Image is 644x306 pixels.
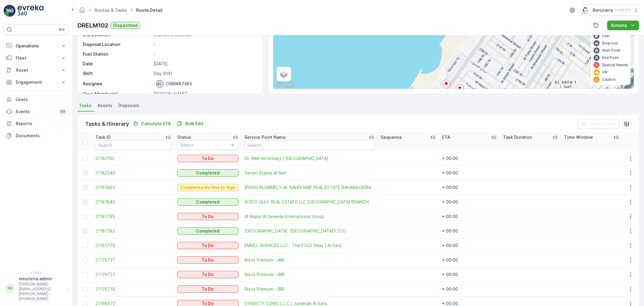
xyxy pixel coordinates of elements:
div: Toggle Row Selected [83,229,88,233]
p: Assignee [83,81,102,87]
p: Fleet [16,55,57,61]
button: Bulk Edit [175,120,206,127]
button: Dispatched [111,22,140,29]
span: Rixos Premium -JBR [245,257,375,263]
div: Toggle Row Selected [83,287,88,291]
p: To Do [202,286,214,292]
a: Users [4,93,69,106]
img: Screenshot_2024-07-26_at_13.33.01.png [581,7,590,14]
p: Fuel Station [83,51,151,57]
p: To Do [202,257,214,263]
p: Task ID [95,134,111,140]
a: Documents [4,130,69,142]
input: Search [245,140,375,150]
p: DXBW87385 [166,81,192,87]
div: Toggle Row Selected [83,156,88,161]
a: EMRILL SERVICES LLC - The FOLD Villas | Al Safa [245,243,375,249]
span: Al Najma Al fareeda International Group [245,213,375,220]
td: + 00:00 [439,253,500,267]
p: Calculate ETA [141,121,171,127]
p: - [154,41,257,47]
span: v 1.49.0 [4,271,69,275]
p: Completed [196,170,219,176]
button: To Do [177,271,239,278]
button: To Do [177,213,239,220]
img: logo_light-DOdMpM7g.png [18,5,43,17]
p: Sequence [381,134,402,140]
p: Select [181,142,229,148]
a: Dr. Well Veterinary / Jumeirah [245,155,375,161]
p: Users [16,96,66,103]
p: Renuterra [593,7,613,13]
button: To Do [177,256,239,264]
p: ⌘B [59,27,65,32]
p: Status [177,134,191,140]
p: Special Needs [602,63,628,67]
img: Google [275,81,295,89]
a: Layers [277,67,290,81]
p: renuterra.admin [19,276,64,282]
p: Time Window [564,134,593,140]
p: Asset [16,67,57,73]
button: RRrenuterra.admin[PERSON_NAME][EMAIL_ADDRESS][PERSON_NAME][DOMAIN_NAME] [4,276,69,301]
a: 21176718 [95,286,171,292]
p: To Do [202,272,214,278]
p: Dispatched [113,22,138,28]
div: Toggle Row Selected [83,272,88,277]
div: Toggle Row Selected [83,185,88,190]
a: Rixos Premium -JBR [245,272,375,278]
div: Toggle Row Selected [83,200,88,204]
a: Centara Mirage Beach Resort -Dubai FZCO [245,228,375,234]
td: + 00:00 [439,267,500,282]
input: Search [95,140,171,150]
td: + 00:00 [439,282,500,296]
div: Toggle Row Selected [83,214,88,219]
p: Date [83,61,151,67]
span: [PERSON_NAME] S AL NAHDI NAIF REAL ESTATE BAHARA DEIRA [245,184,375,190]
p: ( +04:00 ) [615,8,631,13]
span: 21181779 [95,243,171,249]
div: Toggle Row Selected [83,243,88,248]
button: Completed [177,227,239,235]
div: Toggle Row Selected [83,171,88,175]
a: 21182040 [95,170,171,176]
span: Tasks [79,103,91,109]
div: Toggle Row Selected [83,258,88,262]
button: Completed [177,198,239,206]
td: + 00:00 [439,180,500,195]
p: Shift [83,70,151,76]
button: Fleet [4,52,69,64]
a: 21176727 [95,272,171,278]
p: To Do [202,243,214,249]
span: [GEOGRAPHIC_DATA] -[GEOGRAPHIC_DATA] FZCO [245,228,375,234]
p: Completed No One to Sign [180,184,235,190]
a: 21181783 [95,228,171,234]
p: VIP [602,70,608,75]
span: Rixos Premium -JBR [245,286,375,292]
p: Day Shift [154,70,257,76]
p: Actions [611,22,627,28]
p: Clear Filters [590,121,616,127]
a: Open this area in Google Maps (opens a new window) [275,81,295,89]
p: Caution [602,77,616,82]
td: + 00:00 [439,166,500,180]
span: Route Detail [135,7,164,13]
button: Engagement [4,76,69,88]
button: Clear Filters [578,119,620,129]
p: [PERSON_NAME][EMAIL_ADDRESS][PERSON_NAME][DOMAIN_NAME] [19,282,64,301]
a: 21181845 [95,199,171,205]
p: Engagement [16,79,57,85]
p: [DATE] [154,61,257,67]
a: 21181795 [95,213,171,220]
button: Calculate ETA [130,120,173,127]
a: 21181883 [95,184,171,190]
a: 21182102 [95,155,171,161]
